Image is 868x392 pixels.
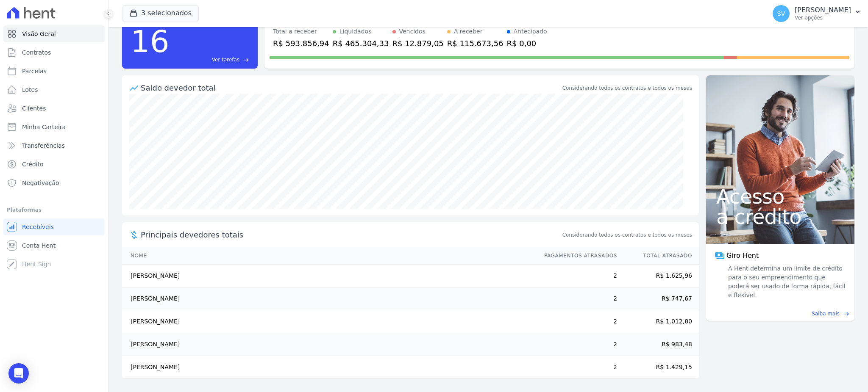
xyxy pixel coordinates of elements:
[22,67,47,75] span: Parcelas
[122,333,536,356] td: [PERSON_NAME]
[22,104,46,113] span: Clientes
[212,56,239,63] span: Ver tarefas
[122,310,536,333] td: [PERSON_NAME]
[514,27,547,36] div: Antecipado
[716,207,844,227] span: a crédito
[3,237,105,254] a: Conta Hent
[536,247,618,265] th: Pagamentos Atrasados
[618,310,699,333] td: R$ 1.012,80
[536,356,618,379] td: 2
[3,137,105,154] a: Transferências
[618,265,699,287] td: R$ 1.625,96
[3,156,105,173] a: Crédito
[399,27,426,36] div: Vencidos
[562,231,692,239] span: Considerando todos os contratos e todos os meses
[618,287,699,310] td: R$ 747,67
[726,251,759,261] span: Giro Hent
[843,311,849,317] span: east
[795,6,851,14] p: [PERSON_NAME]
[122,265,536,287] td: [PERSON_NAME]
[7,205,101,215] div: Plataformas
[22,48,51,57] span: Contratos
[131,19,170,63] div: 16
[454,27,483,36] div: A receber
[22,123,66,131] span: Minha Carteira
[536,310,618,333] td: 2
[273,27,329,36] div: Total a receber
[795,14,851,21] p: Ver opções
[562,84,692,92] div: Considerando todos os contratos e todos os meses
[711,310,849,317] a: Saiba mais east
[766,2,868,25] button: SV [PERSON_NAME] Ver opções
[716,186,844,207] span: Acesso
[141,82,561,94] div: Saldo devedor total
[447,38,504,49] div: R$ 115.673,56
[122,287,536,310] td: [PERSON_NAME]
[507,38,547,49] div: R$ 0,00
[812,310,840,317] span: Saiba mais
[22,30,56,38] span: Visão Geral
[22,160,44,168] span: Crédito
[122,5,199,21] button: 3 selecionados
[22,86,38,94] span: Lotes
[618,333,699,356] td: R$ 983,48
[3,119,105,135] a: Minha Carteira
[3,44,105,61] a: Contratos
[243,57,249,63] span: east
[618,356,699,379] td: R$ 1.429,15
[3,174,105,191] a: Negativação
[333,38,389,49] div: R$ 465.304,33
[3,63,105,80] a: Parcelas
[339,27,372,36] div: Liquidados
[536,333,618,356] td: 2
[777,11,785,17] span: SV
[536,287,618,310] td: 2
[536,265,618,287] td: 2
[173,56,249,63] a: Ver tarefas east
[141,229,561,240] span: Principais devedores totais
[618,247,699,265] th: Total Atrasado
[3,25,105,42] a: Visão Geral
[3,81,105,98] a: Lotes
[273,38,329,49] div: R$ 593.856,94
[122,356,536,379] td: [PERSON_NAME]
[22,241,56,250] span: Conta Hent
[22,179,59,187] span: Negativação
[22,141,65,150] span: Transferências
[8,363,29,384] div: Open Intercom Messenger
[726,264,846,300] span: A Hent determina um limite de crédito para o seu empreendimento que poderá ser usado de forma ráp...
[3,218,105,235] a: Recebíveis
[392,38,444,49] div: R$ 12.879,05
[122,247,536,265] th: Nome
[3,100,105,117] a: Clientes
[22,223,54,231] span: Recebíveis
